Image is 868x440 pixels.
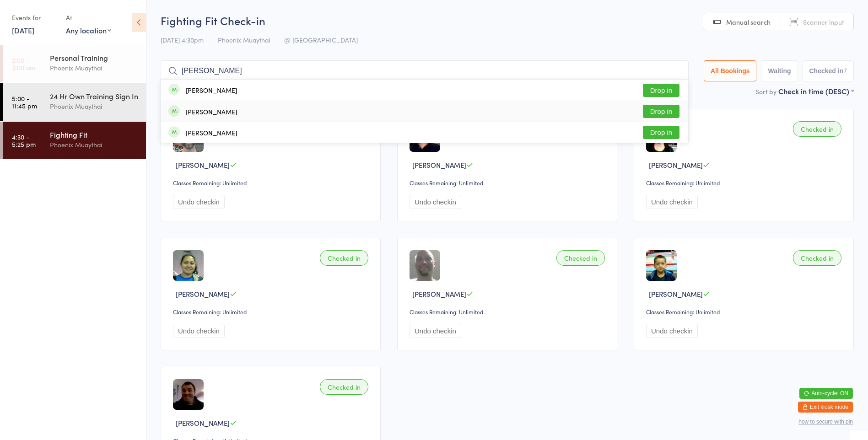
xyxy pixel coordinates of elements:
button: Auto-cycle: ON [799,388,853,399]
span: Scanner input [803,17,844,27]
time: 5:00 - 11:45 pm [12,95,37,109]
div: Checked in [793,121,841,137]
button: Undo checkin [646,195,698,209]
button: Undo checkin [646,324,698,338]
div: Check in time (DESC) [778,86,854,96]
label: Sort by [755,87,776,96]
button: Drop in [643,105,679,118]
div: Phoenix Muaythai [50,140,138,150]
div: Classes Remaining: Unlimited [410,179,608,187]
span: [PERSON_NAME] [176,418,230,428]
div: Checked in [320,250,368,266]
div: Checked in [793,250,841,266]
a: 2:00 -3:00 amPersonal TrainingPhoenix Muaythai [3,45,146,82]
div: [PERSON_NAME] [186,86,237,94]
span: [DATE] 4:30pm [161,35,204,44]
span: [PERSON_NAME] [649,160,703,170]
button: Undo checkin [173,195,225,209]
button: how to secure with pin [798,419,853,425]
span: [PERSON_NAME] [412,289,466,299]
div: Classes Remaining: Unlimited [646,308,844,316]
img: image1722753160.png [173,379,204,410]
div: Personal Training [50,53,138,63]
div: [PERSON_NAME] [186,129,237,136]
div: Checked in [556,250,605,266]
div: Classes Remaining: Unlimited [646,179,844,187]
time: 2:00 - 3:00 am [12,56,35,71]
button: Undo checkin [173,324,225,338]
img: image1725516739.png [646,250,677,281]
button: Exit kiosk mode [798,402,853,413]
input: Search [161,60,689,81]
div: Classes Remaining: Unlimited [173,308,371,316]
div: [PERSON_NAME] [186,108,237,115]
span: Manual search [726,17,771,27]
span: Phoenix Muaythai [218,35,270,44]
img: image1723105854.png [410,250,440,281]
div: Classes Remaining: Unlimited [173,179,371,187]
span: [PERSON_NAME] [412,160,466,170]
button: Checked in7 [803,60,854,81]
h2: Fighting Fit Check-in [161,13,854,28]
a: 4:30 -5:25 pmFighting FitPhoenix Muaythai [3,122,146,159]
div: 7 [843,67,847,75]
img: image1723106532.png [173,250,204,281]
button: Waiting [761,60,798,81]
div: Fighting Fit [50,129,138,140]
div: Any location [66,25,111,35]
div: Phoenix Muaythai [50,101,138,112]
div: At [66,10,111,25]
time: 4:30 - 5:25 pm [12,133,36,148]
span: [PERSON_NAME] [176,160,230,170]
span: [PERSON_NAME] [649,289,703,299]
div: Phoenix Muaythai [50,63,138,73]
button: All Bookings [704,60,757,81]
span: [PERSON_NAME] [176,289,230,299]
div: Events for [12,10,57,25]
button: Drop in [643,84,679,97]
div: Checked in [320,379,368,395]
span: @ [GEOGRAPHIC_DATA] [284,35,358,44]
button: Undo checkin [410,324,461,338]
div: Classes Remaining: Unlimited [410,308,608,316]
div: 24 Hr Own Training Sign In [50,91,138,101]
button: Undo checkin [410,195,461,209]
a: 5:00 -11:45 pm24 Hr Own Training Sign InPhoenix Muaythai [3,83,146,121]
button: Drop in [643,126,679,139]
a: [DATE] [12,25,34,35]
